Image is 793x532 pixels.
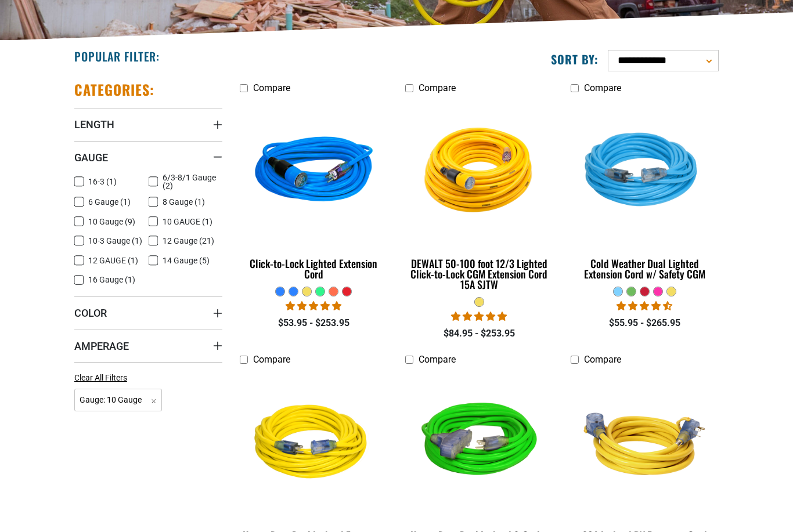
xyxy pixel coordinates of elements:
img: yellow [241,377,387,510]
img: Light Blue [571,105,718,238]
div: DEWALT 50-100 foot 12/3 Lighted Click-to-Lock CGM Extension Cord 15A SJTW [405,258,553,289]
summary: Amperage [74,330,222,362]
img: blue [241,105,387,238]
div: $53.95 - $253.95 [240,316,388,330]
span: 4.87 stars [286,301,341,312]
div: Cold Weather Dual Lighted Extension Cord w/ Safety CGM [571,258,719,279]
a: DEWALT 50-100 foot 12/3 Lighted Click-to-Lock CGM Extension Cord 15A SJTW [405,99,553,296]
span: 10 Gauge (9) [88,218,135,226]
span: 10-3 Gauge (1) [88,237,142,245]
span: 6 Gauge (1) [88,198,131,206]
div: Click-to-Lock Lighted Extension Cord [240,258,388,279]
span: Clear All Filters [74,373,127,382]
span: 6/3-8/1 Gauge (2) [163,173,218,190]
span: 12 GAUGE (1) [88,256,138,265]
summary: Length [74,108,222,140]
span: Amperage [74,339,129,353]
span: Compare [419,82,456,93]
span: 16 Gauge (1) [88,276,135,284]
span: 14 Gauge (5) [163,256,210,265]
span: 10 GAUGE (1) [163,218,212,226]
span: Compare [584,82,621,93]
span: Length [74,118,114,131]
a: Gauge: 10 Gauge [74,394,162,405]
img: neon green [406,377,552,510]
div: $55.95 - $265.95 [571,316,719,330]
span: Compare [584,354,621,365]
span: 16-3 (1) [88,178,117,186]
span: 8 Gauge (1) [163,198,205,206]
a: Light Blue Cold Weather Dual Lighted Extension Cord w/ Safety CGM [571,99,719,286]
span: 4.84 stars [451,311,507,322]
img: yellow [571,377,718,510]
span: Gauge: 10 Gauge [74,389,162,411]
span: Color [74,306,107,320]
span: Compare [253,354,290,365]
h2: Categories: [74,81,154,99]
span: Gauge [74,151,108,164]
summary: Color [74,296,222,329]
a: Clear All Filters [74,372,132,384]
span: 4.62 stars [617,301,672,312]
a: blue Click-to-Lock Lighted Extension Cord [240,99,388,286]
span: 12 Gauge (21) [163,237,214,245]
div: $84.95 - $253.95 [405,327,553,341]
span: Compare [253,82,290,93]
summary: Gauge [74,141,222,173]
span: Compare [419,354,456,365]
h2: Popular Filter: [74,49,160,64]
label: Sort by: [551,52,599,67]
